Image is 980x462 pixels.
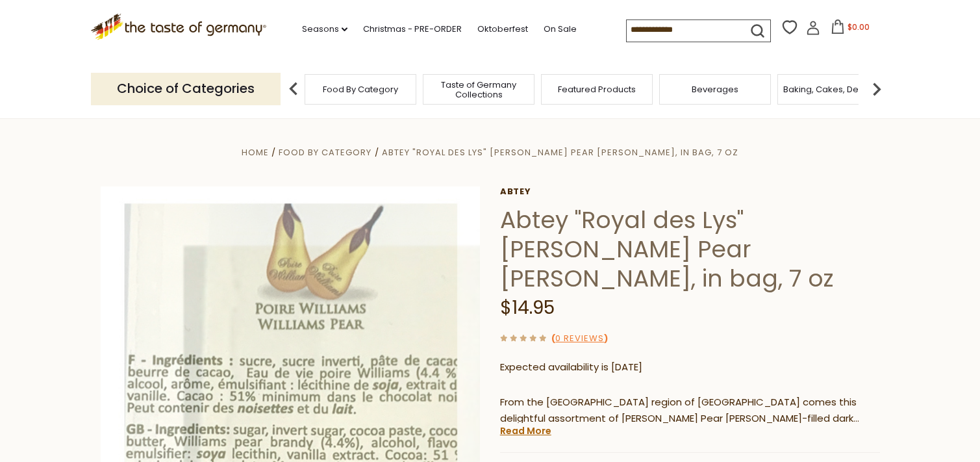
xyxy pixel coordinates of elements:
p: From the [GEOGRAPHIC_DATA] region of [GEOGRAPHIC_DATA] comes this delightful assortment of [PERSO... [500,394,880,427]
img: next arrow [864,76,890,102]
a: Read More [500,424,551,437]
a: Featured Products [558,84,636,94]
button: $0.00 [823,19,878,39]
span: $0.00 [848,21,870,32]
h1: Abtey "Royal des Lys" [PERSON_NAME] Pear [PERSON_NAME], in bag, 7 oz [500,205,880,293]
a: Food By Category [323,84,398,94]
a: Home [242,146,269,159]
a: Baking, Cakes, Desserts [783,84,884,94]
span: $14.95 [500,295,555,320]
a: Oktoberfest [477,22,528,36]
img: previous arrow [281,76,307,102]
p: Expected availability is [DATE] [500,359,880,376]
a: Abtey "Royal des Lys" [PERSON_NAME] Pear [PERSON_NAME], in bag, 7 oz [382,146,738,159]
a: On Sale [544,22,577,36]
a: 0 Reviews [555,332,604,346]
a: Food By Category [279,146,371,159]
a: Taste of Germany Collections [427,80,531,99]
a: Abtey [500,186,880,197]
span: ( ) [551,332,608,344]
a: Christmas - PRE-ORDER [363,22,462,36]
a: Beverages [692,84,738,94]
p: Choice of Categories [91,73,281,105]
a: Seasons [302,22,347,36]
